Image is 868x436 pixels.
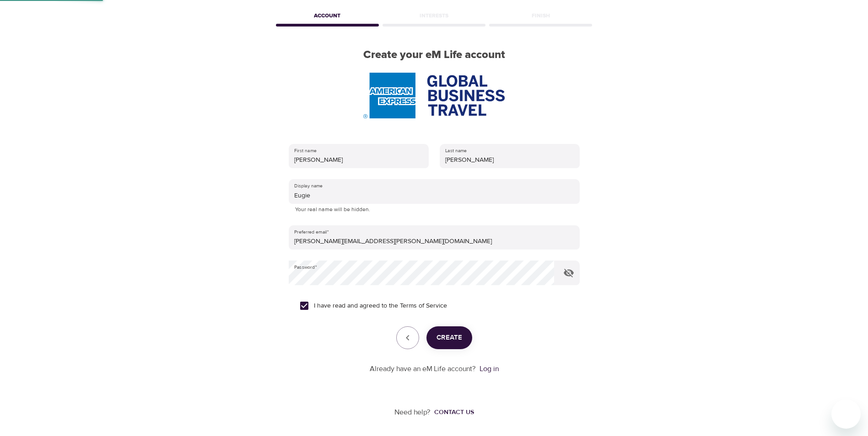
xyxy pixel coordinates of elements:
[426,326,472,349] button: Create
[437,332,462,344] span: Create
[434,408,474,417] div: Contact us
[400,301,447,311] a: Terms of Service
[274,48,594,62] h2: Create your eM Life account
[480,364,499,373] a: Log in
[363,73,504,118] img: AmEx%20GBT%20logo.png
[831,399,861,429] iframe: Button to launch messaging window
[314,301,447,311] span: I have read and agreed to the
[295,205,573,214] p: Your real name will be hidden.
[431,408,474,417] a: Contact us
[394,407,431,418] p: Need help?
[370,364,476,374] p: Already have an eM Life account?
